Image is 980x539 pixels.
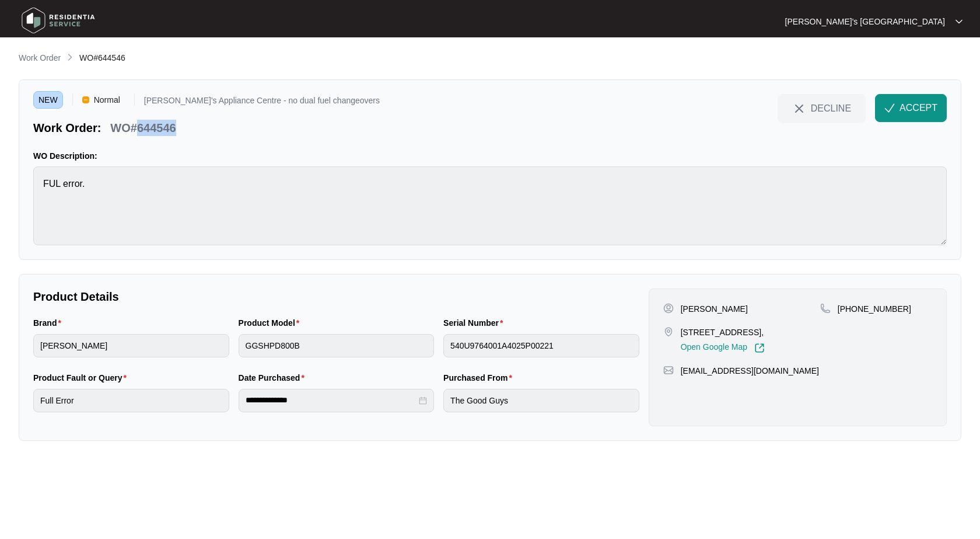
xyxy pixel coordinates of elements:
[838,303,911,315] p: [PHONE_NUMBER]
[33,389,229,412] input: Product Fault or Query
[754,343,765,353] img: Link-External
[79,53,125,62] span: WO#644546
[239,334,435,357] input: Product Model
[65,53,75,62] img: chevron-right
[16,52,63,65] a: Work Order
[33,334,229,357] input: Brand
[33,150,947,162] p: WO Description:
[33,317,66,329] label: Brand
[820,303,831,314] img: map-pin
[663,365,674,375] img: map-pin
[663,303,674,314] img: user-pin
[875,94,947,122] button: check-IconACCEPT
[443,317,508,329] label: Serial Number
[681,343,765,353] a: Open Google Map
[956,19,963,25] img: dropdown arrow
[900,101,937,115] span: ACCEPT
[33,120,101,136] p: Work Order:
[239,372,309,384] label: Date Purchased
[17,3,99,38] img: residentia service logo
[811,102,851,114] span: DECLINE
[19,52,61,64] p: Work Order
[82,96,89,103] img: Vercel Logo
[443,334,639,357] input: Serial Number
[785,16,945,27] p: [PERSON_NAME]'s [GEOGRAPHIC_DATA]
[246,394,417,406] input: Date Purchased
[792,102,806,116] img: close-Icon
[33,91,63,109] span: NEW
[110,120,176,136] p: WO#644546
[778,94,866,122] button: close-IconDECLINE
[144,96,380,109] p: [PERSON_NAME]'s Appliance Centre - no dual fuel changeovers
[681,326,765,338] p: [STREET_ADDRESS],
[884,103,895,113] img: check-Icon
[681,303,748,315] p: [PERSON_NAME]
[443,389,639,412] input: Purchased From
[443,372,517,384] label: Purchased From
[239,317,304,329] label: Product Model
[681,365,819,377] p: [EMAIL_ADDRESS][DOMAIN_NAME]
[33,288,639,305] p: Product Details
[33,372,131,384] label: Product Fault or Query
[663,326,674,337] img: map-pin
[33,166,947,245] textarea: FUL error.
[89,91,125,109] span: Normal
